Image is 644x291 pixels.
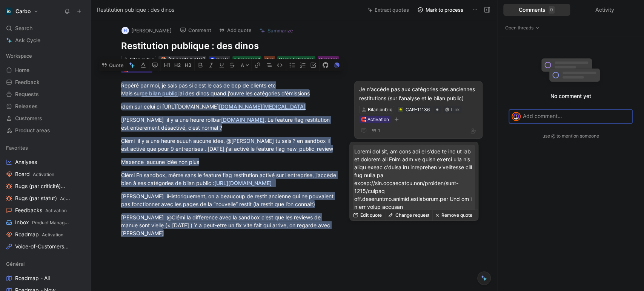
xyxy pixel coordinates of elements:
h1: Restitution publique : des dinos [121,40,340,52]
span: Open threads [505,24,539,32]
span: Roadmap - All [15,274,50,282]
div: Link [451,106,460,113]
span: Feedbacks [15,207,67,214]
div: Search [3,23,88,34]
a: Bugs (par criticité)Activation [3,181,88,192]
span: Product areas [15,127,50,134]
a: [DOMAIN_NAME][MEDICAL_DATA] [219,103,306,110]
img: avatar [161,57,165,61]
a: RoadmapActivation [3,229,88,240]
mark: Maxence aucune idée non plus [121,158,199,166]
span: Favorites [6,144,28,152]
div: Bilan public [368,106,392,113]
span: Activation [45,208,67,213]
mark: idem sur celui ci [URL][DOMAIN_NAME] [121,103,306,110]
div: Comments0 [503,4,570,16]
div: Workspace [3,50,88,61]
img: 🪲 [398,107,403,112]
span: Search [15,24,32,33]
button: Edit quote [350,210,385,221]
span: Voice-of-Customers [15,243,74,251]
div: 🧲 Activation [361,116,389,123]
a: Product areas [3,125,88,136]
span: Activation [42,232,63,237]
mark: Clémi il y a une heure euuuh aucune idée, @[PERSON_NAME] tu sais ? en sandbox il est activé que p... [121,137,333,153]
div: Je n'accède pas aux catégories des anciennes restitutions (sur l'analyse et le bilan public) [359,85,478,103]
button: Change request [385,210,432,221]
button: 1 [370,127,382,135]
a: Releases [3,101,88,112]
div: Processed [232,56,261,63]
button: A [238,59,252,71]
div: use @ to mention someone [503,132,638,140]
button: Comment [177,25,215,35]
button: Extract quotes [364,5,412,15]
a: FeedbacksActivation [3,205,88,216]
p: No comment yet [503,92,638,101]
img: avatar [512,113,520,120]
a: Ask Cycle [3,35,88,46]
button: CarboCarbo [3,6,40,17]
mark: [PERSON_NAME] @Clémi la difference avec la sandbox c'est que les reviews de manue sont vielle (< ... [121,213,332,237]
span: Inbox [15,219,70,227]
span: Bugs (par criticité) [15,182,71,190]
a: Customers [3,113,88,124]
span: Workspace [6,52,32,60]
a: ce bilan public [141,90,177,96]
span: Customers [15,115,42,122]
button: h[PERSON_NAME] [118,25,175,36]
span: j'ai des dinos quand j'ouvre les catégories d'émissions [177,90,310,96]
button: Mark to process [414,5,467,15]
span: Général [6,260,25,268]
a: Home [3,64,88,76]
span: Home [15,66,29,74]
div: CAR-11136 [406,106,430,113]
a: [URL][DOMAIN_NAME] [214,180,272,186]
a: InboxProduct Management [3,217,88,228]
a: Feedback [3,77,88,88]
a: Roadmap - All [3,273,88,284]
span: Summarize [267,27,293,34]
div: Success [319,56,337,63]
span: Roadmap [15,231,63,239]
span: Restitution publique : des dinos [97,5,174,14]
div: Général [3,258,88,270]
span: Bugs (par statut) [15,195,71,202]
span: Product Management [32,220,78,225]
span: Mais sur [121,90,141,96]
div: Bug [265,56,274,63]
span: Ask Cycle [15,36,40,45]
a: BoardActivation [3,168,88,180]
span: Board [15,170,54,178]
div: Activity [572,4,638,16]
button: 🪲 [398,107,403,112]
a: Requests [3,89,88,100]
button: Add quote [215,25,255,35]
img: Carbo [5,8,12,15]
span: [PERSON_NAME] [168,57,205,62]
div: 0 [549,6,555,14]
div: h [121,27,129,34]
mark: Clémi En sandbox, même sans le feature flag restitution activé sur l'entreprise, j'accède bien à ... [121,171,338,187]
div: Carbo Entreprise [279,56,314,63]
span: Feedback [15,78,40,86]
button: Quote [99,59,126,71]
span: Activation [60,196,81,201]
div: Favorites [3,142,88,153]
span: Activation [33,172,54,177]
button: Remove quote [432,210,475,221]
h1: Carbo [15,8,31,15]
a: Analyses [3,156,88,168]
span: Releases [15,103,38,110]
mark: [PERSON_NAME] il y a une heure rollbar . Le feature flag restitution est entierement désactivé, c... [121,116,331,132]
span: 1 [378,129,380,133]
span: Processed [238,56,260,63]
span: Requests [15,90,39,98]
img: empty-comments [536,54,606,89]
a: Bugs (par statut)Activation [3,193,88,204]
div: Cycle [216,56,229,63]
mark: [PERSON_NAME] iHistoriquement, on a beaucoup de restit ancienne qui ne pouvaient pas fonctionner ... [121,192,335,208]
button: Summarize [256,25,297,36]
a: Voice-of-CustomersProduct Management [3,241,88,252]
span: Repéré par moi, je sais pas si c'est le cas de bcp de clients etc [121,82,276,89]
